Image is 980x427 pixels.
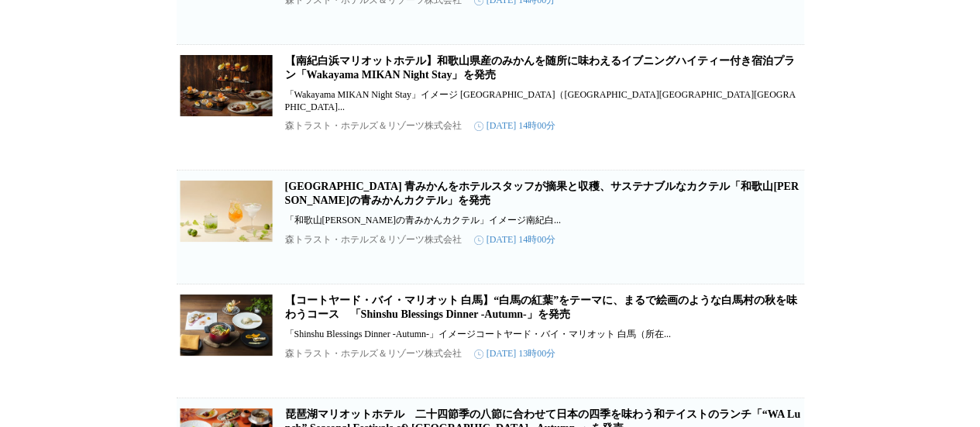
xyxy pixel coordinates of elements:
p: 森トラスト・ホテルズ＆リゾーツ株式会社 [285,347,462,360]
p: 「和歌山[PERSON_NAME]の青みかんカクテル」イメージ南紀白... [285,214,801,227]
p: 「Wakayama MIKAN Night Stay」イメージ [GEOGRAPHIC_DATA]（[GEOGRAPHIC_DATA][GEOGRAPHIC_DATA][GEOGRAPHIC_D... [285,88,801,113]
p: 「Shinshu Blessings Dinner -Autumn-」イメージコートヤード・バイ・マリオット 白馬（所在... [285,328,801,341]
a: 【南紀白浜マリオットホテル】和歌山県産のみかんを随所に味わえるイブニングハイティー付き宿泊プラン「Wakayama MIKAN Night Stay」を発売 [285,55,795,81]
p: 森トラスト・ホテルズ＆リゾーツ株式会社 [285,119,462,133]
img: 南紀白浜マリオットホテル 青みかんをホテルスタッフが摘果と収穫、サステナブルなカクテル「和歌山有田の青みかんカクテル」を発売 [180,180,273,242]
time: [DATE] 14時00分 [474,233,556,246]
p: 森トラスト・ホテルズ＆リゾーツ株式会社 [285,233,462,246]
a: [GEOGRAPHIC_DATA] 青みかんをホテルスタッフが摘果と収穫、サステナブルなカクテル「和歌山[PERSON_NAME]の青みかんカクテル」を発売 [285,181,799,206]
img: 【南紀白浜マリオットホテル】和歌山県産のみかんを随所に味わえるイブニングハイティー付き宿泊プラン「Wakayama MIKAN Night Stay」を発売 [180,54,273,116]
time: [DATE] 13時00分 [474,347,556,360]
time: [DATE] 14時00分 [474,119,556,133]
img: 【コートヤード・バイ・マリオット 白馬】“白馬の紅葉”をテーマに、まるで絵画のような白馬村の秋を味わうコース 「Shinshu Blessings Dinner -Autumn-」を発売 [180,294,273,356]
a: 【コートヤード・バイ・マリオット 白馬】“白馬の紅葉”をテーマに、まるで絵画のような白馬村の秋を味わうコース 「Shinshu Blessings Dinner -Autumn-」を発売 [285,294,798,320]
